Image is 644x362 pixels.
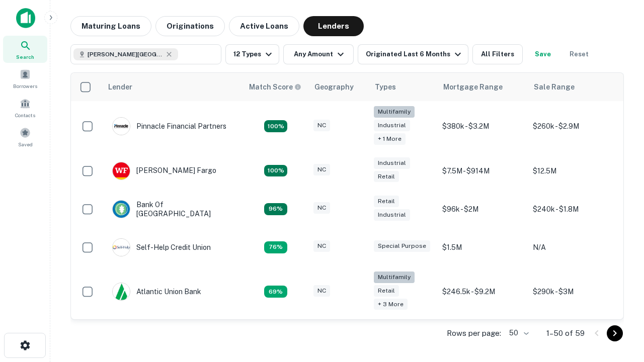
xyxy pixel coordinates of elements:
div: Bank Of [GEOGRAPHIC_DATA] [112,200,233,218]
div: Industrial [374,209,410,221]
div: Multifamily [374,271,415,283]
th: Mortgage Range [437,73,528,101]
p: Rows per page: [447,327,501,339]
td: $380k - $3.2M [437,101,528,152]
button: Go to next page [607,325,623,341]
div: Retail [374,285,399,297]
th: Capitalize uses an advanced AI algorithm to match your search with the best lender. The match sco... [243,73,308,101]
div: Matching Properties: 11, hasApolloMatch: undefined [264,241,287,253]
div: Industrial [374,120,410,131]
button: Originations [155,16,225,36]
div: Originated Last 6 Months [366,48,464,60]
img: picture [113,283,130,300]
span: Contacts [15,111,35,119]
td: $12.5M [528,152,618,190]
div: + 1 more [374,133,406,145]
td: $96k - $2M [437,190,528,228]
th: Types [369,73,437,101]
div: Lender [108,81,132,93]
div: Geography [314,81,354,93]
td: $290k - $3M [528,266,618,317]
div: Retail [374,196,399,207]
img: picture [113,201,130,218]
a: Saved [3,123,47,150]
th: Geography [308,73,369,101]
td: $7.5M - $914M [437,152,528,190]
img: picture [113,118,130,135]
span: Search [16,53,34,61]
div: Industrial [374,157,410,169]
button: Lenders [303,16,364,36]
div: NC [313,164,330,175]
td: $1.5M [437,228,528,266]
div: NC [313,202,330,214]
div: 50 [505,326,530,340]
button: Originated Last 6 Months [358,44,468,64]
div: Types [375,81,396,93]
div: Matching Properties: 26, hasApolloMatch: undefined [264,120,287,132]
div: Multifamily [374,106,415,118]
h6: Match Score [249,81,299,93]
button: Active Loans [229,16,299,36]
iframe: Chat Widget [594,249,644,298]
div: Retail [374,171,399,183]
th: Lender [102,73,243,101]
button: Reset [563,44,595,64]
div: Atlantic Union Bank [112,283,201,301]
p: 1–50 of 59 [546,327,585,339]
div: Mortgage Range [443,81,503,93]
div: Matching Properties: 10, hasApolloMatch: undefined [264,286,287,298]
div: + 3 more [374,299,408,310]
td: $260k - $2.9M [528,101,618,152]
div: Pinnacle Financial Partners [112,117,226,135]
div: NC [313,285,330,297]
button: All Filters [472,44,523,64]
div: NC [313,120,330,131]
a: Search [3,36,47,63]
div: [PERSON_NAME] Fargo [112,162,216,180]
div: NC [313,240,330,252]
img: picture [113,162,130,179]
td: N/A [528,228,618,266]
div: Matching Properties: 15, hasApolloMatch: undefined [264,165,287,177]
div: Matching Properties: 14, hasApolloMatch: undefined [264,203,287,215]
a: Borrowers [3,65,47,92]
button: Save your search to get updates of matches that match your search criteria. [527,44,559,64]
button: Maturing Loans [70,16,151,36]
div: Special Purpose [374,240,430,252]
div: Self-help Credit Union [112,238,211,256]
button: Any Amount [283,44,354,64]
a: Contacts [3,94,47,121]
span: [PERSON_NAME][GEOGRAPHIC_DATA], [GEOGRAPHIC_DATA] [88,50,163,59]
img: capitalize-icon.png [16,8,35,28]
span: Borrowers [13,82,37,90]
button: 12 Types [225,44,279,64]
img: picture [113,239,130,256]
th: Sale Range [528,73,618,101]
td: $246.5k - $9.2M [437,266,528,317]
div: Capitalize uses an advanced AI algorithm to match your search with the best lender. The match sco... [249,81,301,93]
span: Saved [18,140,33,148]
td: $240k - $1.8M [528,190,618,228]
div: Sale Range [534,81,575,93]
